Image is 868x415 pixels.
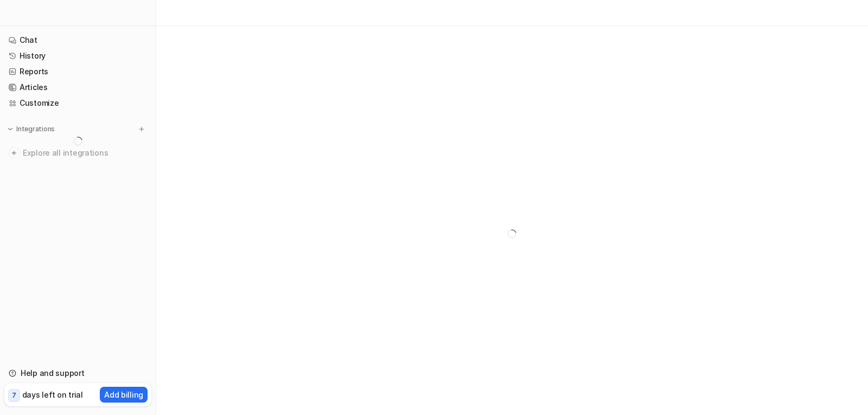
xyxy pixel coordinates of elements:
a: Customize [4,95,151,111]
a: Articles [4,80,151,95]
p: 7 [12,391,16,400]
a: History [4,48,151,63]
p: Integrations [16,125,55,133]
span: Explore all integrations [23,144,147,162]
a: Explore all integrations [4,145,151,161]
img: explore all integrations [9,148,20,158]
p: days left on trial [22,389,83,400]
a: Chat [4,33,151,48]
img: expand menu [7,125,14,133]
button: Integrations [4,124,58,135]
a: Reports [4,64,151,79]
p: Add billing [104,389,143,400]
a: Help and support [4,366,151,381]
button: Add billing [100,387,148,403]
img: menu_add.svg [138,125,145,133]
